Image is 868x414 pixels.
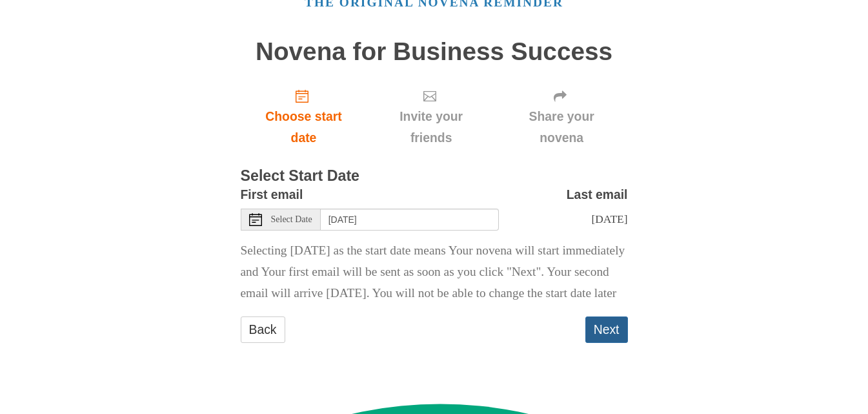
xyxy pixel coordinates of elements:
[496,78,628,155] div: Click "Next" to confirm your start date first.
[241,316,285,343] a: Back
[567,184,628,205] label: Last email
[321,209,499,231] input: Use the arrow keys to pick a date
[254,106,354,149] span: Choose start date
[379,106,482,149] span: Invite your friends
[585,316,628,343] button: Next
[241,38,628,66] h1: Novena for Business Success
[241,78,367,155] a: Choose start date
[241,168,628,185] h3: Select Start Date
[241,240,628,304] p: Selecting [DATE] as the start date means Your novena will start immediately and Your first email ...
[591,212,627,225] span: [DATE]
[509,106,615,149] span: Share your novena
[271,215,312,224] span: Select Date
[241,184,303,205] label: First email
[367,78,495,155] div: Click "Next" to confirm your start date first.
